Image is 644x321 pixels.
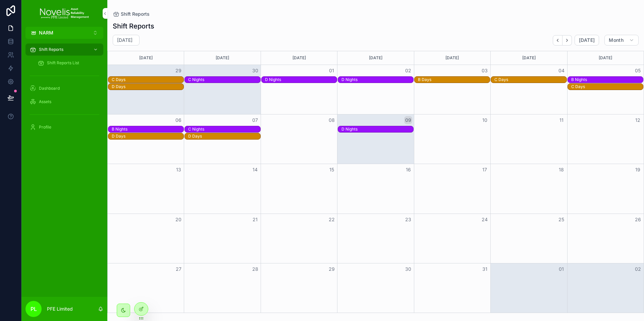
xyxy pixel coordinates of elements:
span: Shift Reports [121,11,150,17]
button: 11 [557,116,566,124]
button: 19 [634,166,642,174]
button: 06 [174,116,182,124]
button: 30 [404,265,412,273]
a: Dashboard [25,82,103,94]
button: Month [604,35,639,46]
button: 31 [481,265,489,273]
span: [DATE] [579,37,595,43]
div: [DATE] [109,51,183,65]
div: [DATE] [338,51,413,65]
div: D Days [112,134,183,139]
div: [DATE] [569,51,643,65]
span: Shift Reports [39,47,63,52]
div: B Days [418,77,490,83]
p: PFE Limited [47,306,73,312]
button: 22 [328,216,336,224]
span: Month [609,37,624,43]
div: C Days [571,84,643,90]
button: 13 [174,166,182,174]
span: Profile [39,125,51,130]
div: D Days [188,134,260,139]
div: [DATE] [415,51,489,65]
button: 09 [404,116,412,124]
button: 28 [251,265,259,273]
div: D Days [112,84,183,90]
div: D Nights [341,127,413,132]
button: Select Button [25,27,103,39]
div: D Days [112,133,183,139]
button: 23 [404,216,412,224]
button: 05 [634,67,642,75]
h1: Shift Reports [113,21,154,31]
button: 01 [557,265,566,273]
h2: [DATE] [117,37,132,44]
div: D Nights [341,77,413,83]
button: 04 [557,67,566,75]
a: Profile [25,121,103,133]
button: 14 [251,166,259,174]
button: 10 [481,116,489,124]
button: 24 [481,216,489,224]
div: D Days [112,84,183,89]
button: 29 [328,265,336,273]
button: Next [562,35,572,46]
button: 25 [557,216,566,224]
button: 03 [481,67,489,75]
div: D Nights [341,126,413,132]
span: PL [31,305,37,313]
div: [DATE] [262,51,336,65]
button: 08 [328,116,336,124]
button: 02 [404,67,412,75]
button: 12 [634,116,642,124]
div: C Nights [188,77,260,83]
span: Assets [39,99,51,104]
div: [DATE] [185,51,259,65]
span: Shift Reports List [47,60,79,66]
button: 27 [174,265,182,273]
button: 30 [251,67,259,75]
div: C Days [571,84,643,89]
div: C Days [494,77,566,83]
div: D Days [188,133,260,139]
button: 26 [634,216,642,224]
button: 15 [328,166,336,174]
div: Month View [107,51,644,313]
span: Dashboard [39,86,60,91]
div: B Days [418,77,490,82]
a: Shift Reports [113,11,150,17]
button: 02 [634,265,642,273]
span: NARM [39,29,53,36]
div: B Nights [112,127,183,132]
div: C Nights [188,126,260,132]
div: C Nights [188,77,260,82]
button: Back [553,35,562,46]
div: C Days [112,77,183,83]
button: 18 [557,166,566,174]
img: App logo [39,8,90,19]
button: [DATE] [575,35,599,46]
a: Shift Reports List [34,57,103,69]
a: Assets [25,96,103,108]
button: 01 [328,67,336,75]
button: 16 [404,166,412,174]
div: D Nights [265,77,337,83]
a: Shift Reports [25,44,103,56]
div: B Nights [571,77,643,82]
div: C Nights [188,127,260,132]
button: 20 [174,216,182,224]
div: B Nights [112,126,183,132]
button: 07 [251,116,259,124]
div: C Days [112,77,183,82]
button: 17 [481,166,489,174]
div: scrollable content [21,39,107,142]
div: [DATE] [492,51,566,65]
button: 29 [174,67,182,75]
div: B Nights [571,77,643,83]
button: 21 [251,216,259,224]
div: D Nights [265,77,337,82]
div: C Days [494,77,566,82]
div: D Nights [341,77,413,82]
